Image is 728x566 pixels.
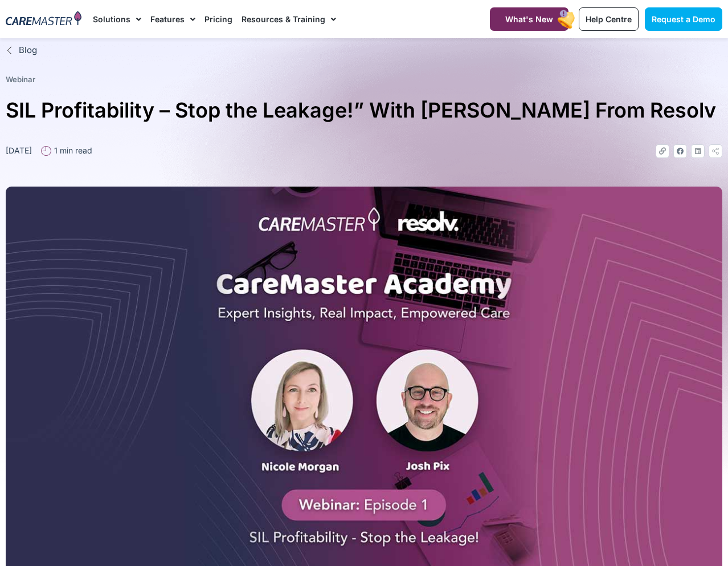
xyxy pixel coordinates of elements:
span: 1 min read [51,144,92,156]
a: Webinar [6,75,35,84]
span: Help Centre [586,14,632,24]
a: Blog [6,44,722,57]
h1: SIL Profitability – Stop the Leakage!” With [PERSON_NAME] From Resolv [6,94,722,127]
img: CareMaster Logo [6,11,81,27]
time: [DATE] [6,145,32,155]
span: Request a Demo [652,14,715,24]
a: Request a Demo [645,7,722,31]
a: Help Centre [579,7,639,31]
a: What's New [490,7,569,31]
span: What's New [505,14,553,24]
span: Blog [16,44,37,57]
